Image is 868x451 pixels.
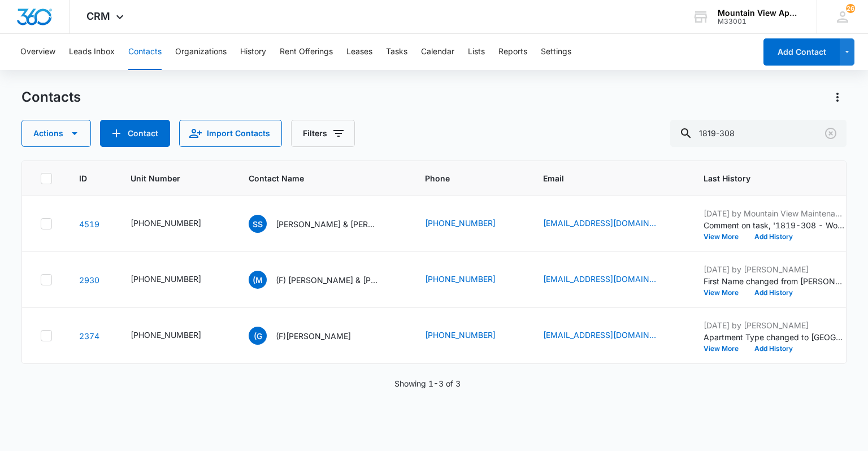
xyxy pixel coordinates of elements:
span: Contact Name [249,172,381,184]
div: Unit Number - 545-1819-308 - Select to Edit Field [131,217,222,231]
div: account id [718,18,800,25]
div: Contact Name - Samantha Sanford & Russell Sanford - Select to Edit Field [249,215,398,233]
button: View More [704,233,747,240]
p: First Name changed from [PERSON_NAME] to (F) [PERSON_NAME]. [704,275,845,287]
span: Phone [425,172,500,184]
button: Clear [822,124,840,142]
span: (G [249,327,267,345]
button: Tasks [386,34,407,70]
button: Overview [20,34,55,70]
button: History [240,34,266,70]
button: Actions [21,120,91,147]
a: [EMAIL_ADDRESS][DOMAIN_NAME] [543,329,656,341]
div: Phone - (970) 466-9563 - Select to Edit Field [425,329,516,342]
button: Add Contact [763,38,840,66]
span: SS [249,215,267,233]
a: [PHONE_NUMBER] [425,273,496,285]
a: Navigate to contact details page for (F)Laycee Gosser [79,331,99,341]
button: Reports [498,34,527,70]
button: Rent Offerings [280,34,333,70]
button: Organizations [175,34,227,70]
div: Email - michaelgosser1234@gmail.com - Select to Edit Field [543,273,676,287]
button: Import Contacts [179,120,282,147]
div: Contact Name - (F) Michael & Laycee Gosser II Anthony Gosser - Select to Edit Field [249,271,398,289]
p: [DATE] by [PERSON_NAME] [704,319,845,331]
a: [PHONE_NUMBER] [425,217,496,229]
span: (M [249,271,267,289]
p: [PERSON_NAME] & [PERSON_NAME] [276,218,377,230]
button: Add Contact [100,120,170,147]
a: [EMAIL_ADDRESS][DOMAIN_NAME] [543,217,656,229]
div: Unit Number - 545-1819-308 - Select to Edit Field [131,273,222,287]
button: View More [704,289,747,296]
button: Add History [747,289,801,296]
p: (F) [PERSON_NAME] & [PERSON_NAME] [PERSON_NAME] [276,274,377,286]
input: Search Contacts [670,120,847,147]
button: Leads Inbox [69,34,115,70]
span: Unit Number [131,172,222,184]
button: Contacts [128,34,162,70]
div: Email - laycee_jones@yahoo.com - Select to Edit Field [543,329,676,342]
div: Contact Name - (F)Laycee Gosser - Select to Edit Field [249,327,371,345]
div: Phone - (337) 329-5363 - Select to Edit Field [425,273,516,287]
div: [PHONE_NUMBER] [131,217,201,229]
button: Actions [828,88,847,106]
p: Apartment Type changed to [GEOGRAPHIC_DATA]. [704,331,845,343]
p: [DATE] by [PERSON_NAME] [704,263,845,275]
button: Settings [541,34,571,70]
p: Showing 1-3 of 3 [394,378,461,389]
div: [PHONE_NUMBER] [131,329,201,341]
button: Add History [747,233,801,240]
a: [PHONE_NUMBER] [425,329,496,341]
button: Add History [747,345,801,352]
span: ID [79,172,87,184]
div: [PHONE_NUMBER] [131,273,201,285]
button: Calendar [421,34,454,70]
p: [DATE] by Mountain View Maintenance [704,207,845,219]
a: Navigate to contact details page for Samantha Sanford & Russell Sanford [79,219,99,229]
button: Leases [346,34,372,70]
div: Unit Number - 545-1819-308 - Select to Edit Field [131,329,222,342]
button: Filters [291,120,355,147]
div: Email - ssanford8485@yahoo.com - Select to Edit Field [543,217,676,231]
a: [EMAIL_ADDRESS][DOMAIN_NAME] [543,273,656,285]
button: Lists [468,34,485,70]
h1: Contacts [21,89,81,106]
p: (F)[PERSON_NAME] [276,330,351,342]
div: account name [718,8,800,18]
p: Comment on task, '1819-308 - Work Order ' "Unclogged drain happy tenant" [704,219,845,231]
div: Phone - (601) 498-0522 - Select to Edit Field [425,217,516,231]
button: View More [704,345,747,352]
span: Email [543,172,660,184]
a: Navigate to contact details page for (F) Michael & Laycee Gosser II Anthony Gosser [79,275,99,285]
span: Last History [704,172,828,184]
div: notifications count [846,4,855,13]
span: 26 [846,4,855,13]
span: CRM [86,10,110,22]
